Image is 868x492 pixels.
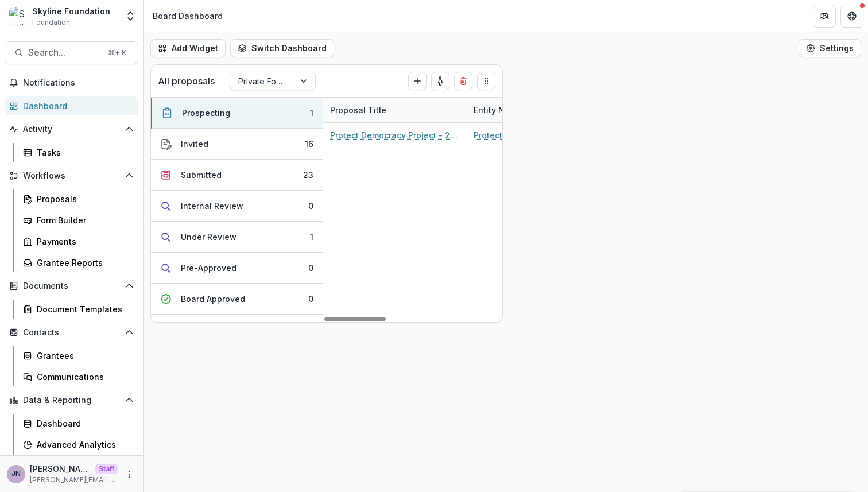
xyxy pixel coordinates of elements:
[37,303,129,315] div: Document Templates
[323,104,393,116] div: Proposal Title
[454,72,472,90] button: Delete card
[310,231,313,243] div: 1
[5,96,138,115] a: Dashboard
[151,129,323,160] button: Invited16
[18,367,138,386] a: Communications
[467,98,610,122] div: Entity Name
[37,235,129,247] div: Payments
[5,120,138,138] button: Open Activity
[181,262,237,274] div: Pre-Approved
[150,39,226,57] button: Add Widget
[9,7,28,25] img: Skyline Foundation
[18,232,138,251] a: Payments
[106,47,129,59] div: ⌘ + K
[37,193,129,205] div: Proposals
[305,138,313,150] div: 16
[330,129,460,141] a: Protect Democracy Project - 2025 - New Application
[477,72,495,90] button: Drag
[37,439,129,451] div: Advanced Analytics
[18,346,138,365] a: Grantees
[23,78,134,88] span: Notifications
[37,146,129,158] div: Tasks
[323,98,467,122] div: Proposal Title
[158,74,215,88] p: All proposals
[18,189,138,208] a: Proposals
[5,391,138,409] button: Open Data & Reporting
[37,350,129,362] div: Grantees
[230,39,334,57] button: Switch Dashboard
[18,435,138,454] a: Advanced Analytics
[151,222,323,253] button: Under Review1
[308,293,313,305] div: 0
[5,41,138,64] button: Search...
[23,100,129,112] div: Dashboard
[151,98,323,129] button: Prospecting1
[408,72,427,90] button: Create Proposal
[310,107,313,119] div: 1
[431,72,449,90] button: toggle-assigned-to-me
[23,328,120,338] span: Contacts
[18,300,138,319] a: Document Templates
[37,214,129,226] div: Form Builder
[30,475,118,485] p: [PERSON_NAME][EMAIL_ADDRESS][DOMAIN_NAME]
[5,166,138,185] button: Open Workflows
[181,169,222,181] div: Submitted
[151,191,323,222] button: Internal Review0
[11,470,21,478] div: Joyce N
[308,200,313,212] div: 0
[18,253,138,272] a: Grantee Reports
[181,293,245,305] div: Board Approved
[151,160,323,191] button: Submitted23
[5,277,138,295] button: Open Documents
[5,73,138,92] button: Notifications
[32,17,70,28] span: Foundation
[474,129,580,141] a: Protect Democracy Project
[37,371,129,383] div: Communications
[151,253,323,284] button: Pre-Approved0
[182,107,230,119] div: Prospecting
[308,262,313,274] div: 0
[95,464,118,474] p: Staff
[153,10,223,22] div: Board Dashboard
[37,417,129,429] div: Dashboard
[18,143,138,162] a: Tasks
[18,211,138,230] a: Form Builder
[18,414,138,433] a: Dashboard
[840,5,863,28] button: Get Help
[23,171,120,181] span: Workflows
[30,463,91,475] p: [PERSON_NAME]
[23,125,120,134] span: Activity
[23,396,120,405] span: Data & Reporting
[181,231,237,243] div: Under Review
[122,467,136,481] button: More
[32,5,110,17] div: Skyline Foundation
[181,200,243,212] div: Internal Review
[37,257,129,269] div: Grantee Reports
[303,169,313,181] div: 23
[813,5,836,28] button: Partners
[148,7,227,24] nav: breadcrumb
[122,5,138,28] button: Open entity switcher
[23,281,120,291] span: Documents
[151,284,323,315] button: Board Approved0
[467,104,529,116] div: Entity Name
[28,47,101,58] span: Search...
[799,39,861,57] button: Settings
[181,138,208,150] div: Invited
[5,323,138,342] button: Open Contacts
